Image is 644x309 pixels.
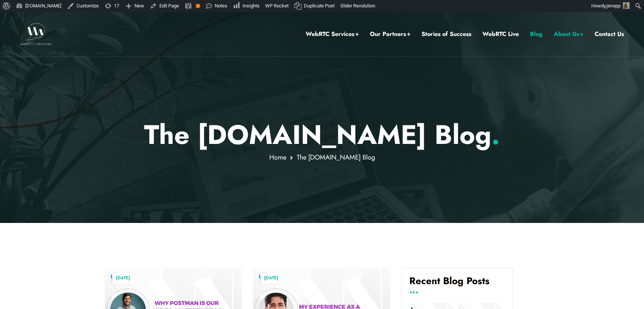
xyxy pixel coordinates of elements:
[269,152,286,162] a: Home
[306,29,359,39] a: WebRTC Services
[595,29,624,39] a: Contact Us
[340,3,375,9] span: Slider Revolution
[297,152,375,162] span: The [DOMAIN_NAME] Blog
[491,115,500,154] span: .
[606,3,621,9] span: jenopp
[20,23,52,45] img: WebRTC.ventures
[260,273,282,283] a: [DATE]
[422,29,471,39] a: Stories of Success
[482,29,519,39] a: WebRTC Live
[370,29,410,39] a: Our Partners
[530,29,543,39] a: Blog
[196,4,200,8] div: OK
[105,119,540,151] p: The [DOMAIN_NAME] Blog
[112,273,134,283] a: [DATE]
[554,29,583,39] a: About Us
[409,275,505,292] h4: Recent Blog Posts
